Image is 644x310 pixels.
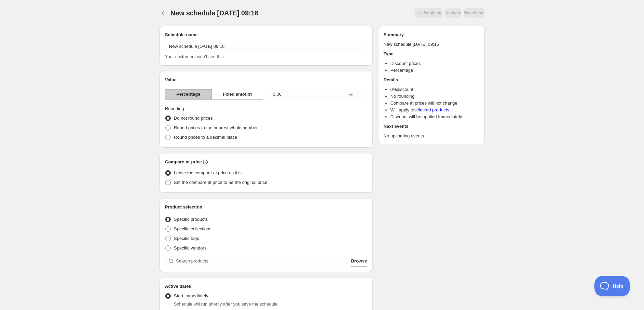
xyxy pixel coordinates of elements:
[174,116,212,121] span: Do not round prices
[349,92,353,97] span: %
[174,180,267,185] span: Set the compare at price to be the original price
[390,67,479,74] li: Percentage
[174,135,237,140] span: Round prices to a decimal place
[384,41,479,48] p: New schedule [DATE] 09:16
[390,107,479,113] li: Will apply to
[211,89,263,100] button: Fixed amount
[174,125,258,130] span: Round prices to the nearest whole number
[174,170,242,175] span: Leave the compare at price as it is
[174,217,208,222] span: Specific products
[165,31,367,38] h2: Schedule name
[390,86,479,93] li: 0 % discount
[174,293,208,298] span: Start immediately
[165,283,367,290] h2: Active dates
[165,77,367,83] h2: Value
[165,106,184,111] span: Rounding
[176,91,200,98] span: Percentage
[165,54,224,59] span: Your customers won't see this
[174,245,206,251] span: Specific vendors
[174,236,199,241] span: Specific tags
[390,93,479,100] li: No rounding
[351,258,367,265] span: Browse
[351,256,367,267] button: Browse
[384,31,479,38] h2: Summary
[174,226,211,231] span: Specific collections
[384,77,479,83] h2: Details
[384,123,479,130] h2: Next events
[165,159,202,165] h2: Compare-at-price
[414,107,449,112] a: selected products
[384,51,479,57] h2: Type
[165,89,212,100] button: Percentage
[390,100,479,107] li: Compare at prices will not change
[165,204,367,211] h2: Product selection
[174,301,278,307] span: Schedule will run shortly after you save the schedule
[390,113,479,120] li: Discount will be applied Immediately
[594,276,630,296] iframe: Toggle Customer Support
[384,133,479,139] p: No upcoming events
[390,60,479,67] li: Discount prices
[223,91,252,98] span: Fixed amount
[159,8,169,18] button: Schedules
[176,256,350,267] input: Search products
[170,9,258,17] span: New schedule [DATE] 09:16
